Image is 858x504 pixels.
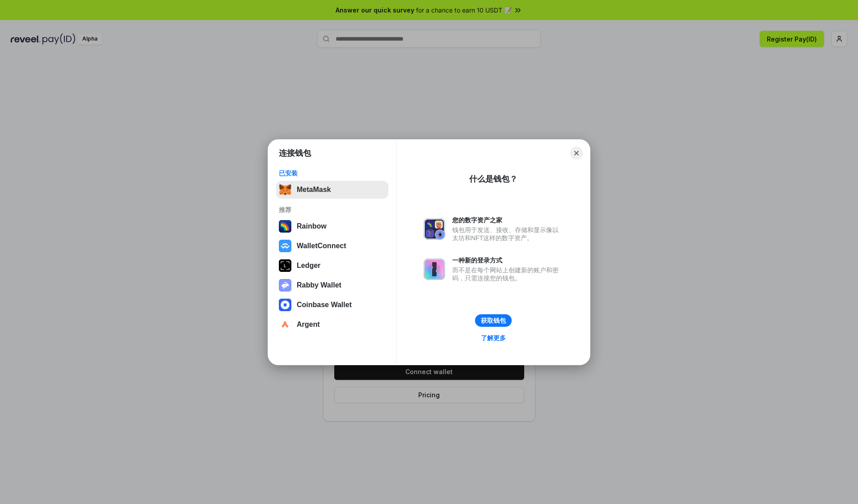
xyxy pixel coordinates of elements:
[452,226,563,242] div: 钱包用于发送、接收、存储和显示像以太坊和NFT这样的数字资产。
[297,186,331,194] div: MetaMask
[452,256,563,264] div: 一种新的登录方式
[297,262,320,270] div: Ledger
[276,296,388,314] button: Coinbase Wallet
[570,147,583,159] button: Close
[279,240,291,252] img: svg+xml,%3Csvg%20width%3D%2228%22%20height%3D%2228%22%20viewBox%3D%220%200%2028%2028%22%20fill%3D...
[279,318,291,331] img: svg+xml,%3Csvg%20width%3D%2228%22%20height%3D%2228%22%20viewBox%3D%220%200%2028%2028%22%20fill%3D...
[469,174,517,184] div: 什么是钱包？
[279,169,386,177] div: 已安装
[297,281,341,289] div: Rabby Wallet
[297,321,320,329] div: Argent
[424,258,445,280] img: svg+xml,%3Csvg%20xmlns%3D%22http%3A%2F%2Fwww.w3.org%2F2000%2Fsvg%22%20fill%3D%22none%22%20viewBox...
[481,317,506,325] div: 获取钱包
[276,217,388,235] button: Rainbow
[276,181,388,199] button: MetaMask
[279,220,291,233] img: svg+xml,%3Csvg%20width%3D%22120%22%20height%3D%22120%22%20viewBox%3D%220%200%20120%20120%22%20fil...
[276,237,388,255] button: WalletConnect
[279,259,291,272] img: svg+xml,%3Csvg%20xmlns%3D%22http%3A%2F%2Fwww.w3.org%2F2000%2Fsvg%22%20width%3D%2228%22%20height%3...
[276,276,388,294] button: Rabby Wallet
[475,314,512,327] button: 获取钱包
[481,334,506,342] div: 了解更多
[279,148,311,158] h1: 连接钱包
[297,242,346,250] div: WalletConnect
[279,299,291,311] img: svg+xml,%3Csvg%20width%3D%2228%22%20height%3D%2228%22%20viewBox%3D%220%200%2028%2028%22%20fill%3D...
[452,266,563,282] div: 而不是在每个网站上创建新的账户和密码，只需连接您的钱包。
[452,216,563,224] div: 您的数字资产之家
[297,222,327,230] div: Rainbow
[279,183,291,196] img: svg+xml,%3Csvg%20fill%3D%22none%22%20height%3D%2233%22%20viewBox%3D%220%200%2035%2033%22%20width%...
[424,218,445,240] img: svg+xml,%3Csvg%20xmlns%3D%22http%3A%2F%2Fwww.w3.org%2F2000%2Fsvg%22%20fill%3D%22none%22%20viewBox...
[475,332,511,344] a: 了解更多
[279,279,291,292] img: svg+xml,%3Csvg%20xmlns%3D%22http%3A%2F%2Fwww.w3.org%2F2000%2Fsvg%22%20fill%3D%22none%22%20viewBox...
[297,301,352,309] div: Coinbase Wallet
[279,206,386,214] div: 推荐
[276,257,388,275] button: Ledger
[276,316,388,333] button: Argent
